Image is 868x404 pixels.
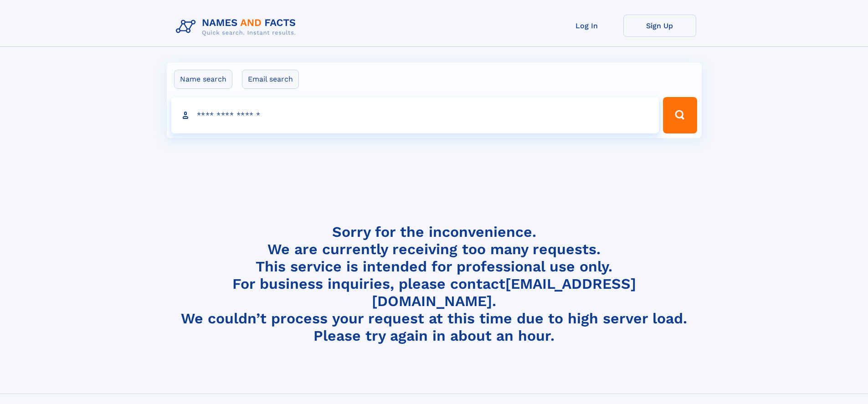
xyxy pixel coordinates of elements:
[623,15,696,37] a: Sign Up
[372,275,636,310] a: [EMAIL_ADDRESS][DOMAIN_NAME]
[172,223,696,345] h4: Sorry for the inconvenience. We are currently receiving too many requests. This service is intend...
[550,15,623,37] a: Log In
[172,15,303,39] img: Logo Names and Facts
[663,97,697,133] button: Search Button
[171,97,659,133] input: search input
[174,70,232,89] label: Name search
[242,70,299,89] label: Email search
